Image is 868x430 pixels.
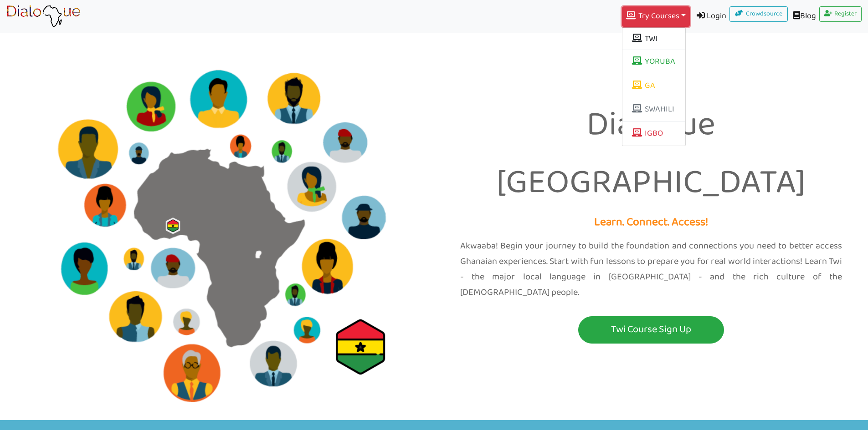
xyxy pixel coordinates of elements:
[6,5,81,28] img: learn African language platform app
[622,31,685,46] button: TWI
[819,6,862,22] a: Register
[441,97,862,213] p: Dialogue [GEOGRAPHIC_DATA]
[460,238,842,300] p: Akwaaba! Begin your journey to build the foundation and connections you need to better access Gha...
[580,321,722,338] p: Twi Course Sign Up
[622,6,689,27] button: Try Courses
[788,6,819,27] a: Blog
[441,213,862,233] p: Learn. Connect. Access!
[622,101,685,119] a: SWAHILI
[622,77,685,95] a: GA
[729,6,788,22] a: Crowdsource
[578,316,724,344] button: Twi Course Sign Up
[622,125,685,142] a: IGBO
[622,53,685,71] a: YORUBA
[690,6,730,27] a: Login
